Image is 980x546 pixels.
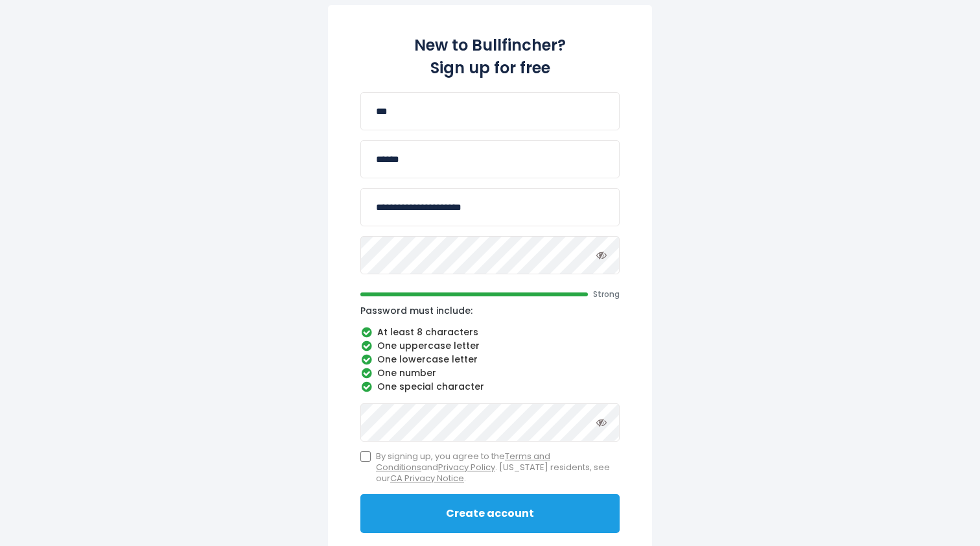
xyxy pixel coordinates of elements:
[360,327,620,338] li: At least 8 characters
[596,250,607,260] i: Toggle password visibility
[360,368,620,379] li: One number
[360,381,620,393] li: One special character
[593,289,620,300] span: Strong
[390,472,464,484] a: CA Privacy Notice
[376,451,620,484] span: By signing up, you agree to the and . [US_STATE] residents, see our .
[438,461,495,473] a: Privacy Policy
[360,354,620,366] li: One lowercase letter
[360,340,620,352] li: One uppercase letter
[376,450,550,473] a: Terms and Conditions
[360,34,620,79] h2: New to Bullfincher? Sign up for free
[360,451,371,462] input: By signing up, you agree to theTerms and ConditionsandPrivacy Policy. [US_STATE] residents, see o...
[360,494,620,533] button: Create account
[360,305,620,316] p: Password must include:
